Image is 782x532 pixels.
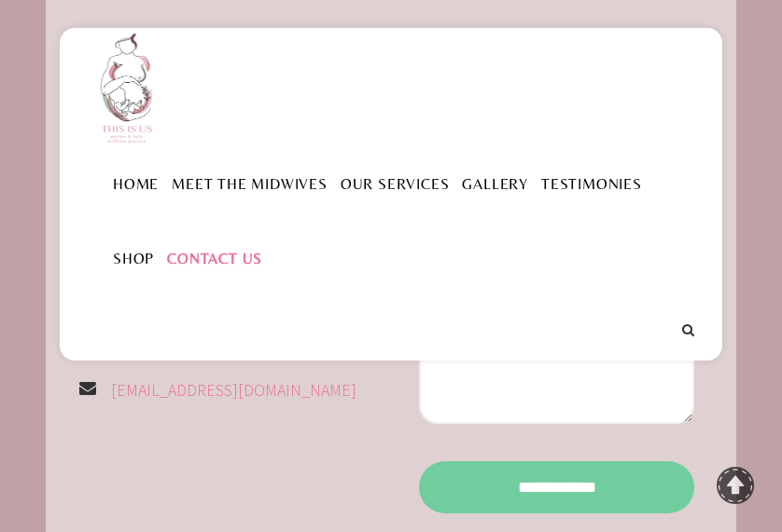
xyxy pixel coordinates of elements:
a: Gallery [455,175,535,193]
a: To Top [717,467,754,504]
a: Home [106,175,165,193]
a: Meet the Midwives [165,175,334,193]
a: Testimonies [535,175,649,193]
a: Contact Us [161,250,269,267]
a: [EMAIL_ADDRESS][DOMAIN_NAME] [111,379,356,401]
img: This is us practice [88,28,172,146]
a: Shop [106,250,161,267]
a: Our Services [334,175,456,193]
